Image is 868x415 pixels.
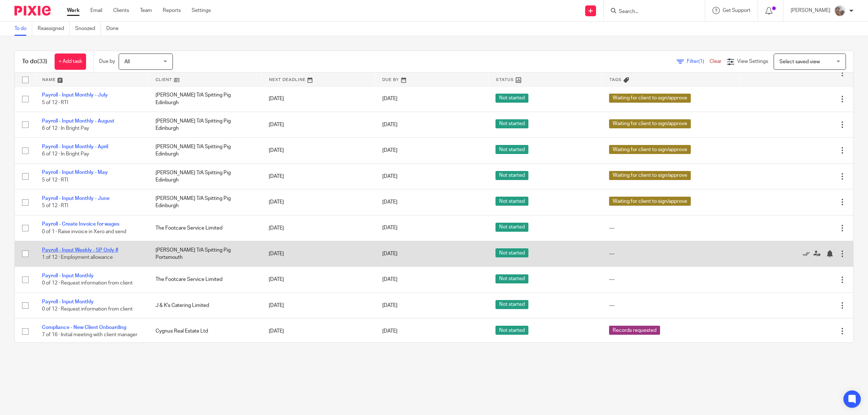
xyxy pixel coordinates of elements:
span: All [124,59,130,64]
a: Reports [163,7,181,14]
span: [DATE] [382,122,397,127]
a: Payroll - Input Weekly - SP Only # [42,248,118,253]
td: [DATE] [261,215,375,241]
td: [PERSON_NAME] T/A Spitting Pig Edinburgh [148,189,262,215]
a: Payroll - Input Monthly - April [42,144,108,149]
div: --- [609,250,732,257]
span: 6 of 12 · In Bright Pay [42,152,89,157]
span: 5 of 12 · RTI [42,177,68,183]
h1: To do [22,58,47,65]
span: 5 of 12 · RTI [42,203,68,208]
p: Due by [99,58,115,65]
span: View Settings [737,59,768,64]
span: Not started [495,248,528,257]
span: 1 of 12 · Employment allowance [42,255,113,260]
span: [DATE] [382,148,397,153]
span: 0 of 12 · Request information from client [42,307,133,312]
span: Waiting for client to sign/approve [609,94,691,103]
img: Pixie [14,6,51,16]
span: Not started [495,274,528,283]
a: Team [140,7,152,14]
td: [DATE] [261,292,375,318]
a: Clear [710,59,722,64]
div: --- [609,276,732,283]
p: [PERSON_NAME] [791,7,830,14]
td: [DATE] [261,241,375,266]
span: Get Support [723,8,750,13]
span: [DATE] [382,251,397,256]
span: Not started [495,94,528,103]
td: Cygnus Real Estate Ltd [148,318,262,344]
span: 0 of 12 · Request information from client [42,281,133,286]
img: me.jpg [834,5,846,17]
input: Search [618,9,683,15]
span: 5 of 12 · RTI [42,100,68,105]
a: Clients [113,7,129,14]
div: --- [609,224,732,232]
span: Tags [609,78,622,82]
a: Compliance - New Client Onboarding [42,325,126,330]
td: [DATE] [261,138,375,163]
div: --- [609,302,732,309]
span: Not started [495,197,528,206]
a: Email [90,7,102,14]
td: [DATE] [261,318,375,344]
span: 7 of 16 · Initial meeting with client manager [42,333,137,338]
a: Payroll - Create Invoice for wages [42,222,119,227]
td: [DATE] [261,86,375,112]
a: Payroll - Input Monthly [42,299,94,304]
span: [DATE] [382,303,397,308]
td: The Footcare Service Limited [148,267,262,292]
a: Snoozed [75,22,101,36]
span: Not started [495,326,528,335]
span: Not started [495,300,528,309]
span: Waiting for client to sign/approve [609,197,691,206]
a: Reassigned [38,22,70,36]
a: + Add task [55,54,86,70]
span: Records requested [609,326,660,335]
span: Select saved view [779,59,820,64]
span: Filter [687,59,710,64]
a: Payroll - Input Monthly - August [42,119,114,124]
td: [DATE] [261,267,375,292]
a: Settings [192,7,211,14]
span: Waiting for client to sign/approve [609,145,691,154]
span: 6 of 12 · In Bright Pay [42,126,89,131]
td: [PERSON_NAME] T/A Spitting Pig Edinburgh [148,86,262,112]
td: [PERSON_NAME] T/A Spitting Pig Edinburgh [148,138,262,163]
td: [DATE] [261,163,375,189]
span: [DATE] [382,329,397,334]
span: [DATE] [382,200,397,205]
td: The Footcare Service Limited [148,215,262,241]
td: [PERSON_NAME] T/A Spitting Pig Edinburgh [148,112,262,137]
td: [DATE] [261,112,375,137]
a: Payroll - Input Monthly [42,273,94,278]
a: Done [106,22,124,36]
span: [DATE] [382,174,397,179]
span: [DATE] [382,226,397,231]
span: [DATE] [382,277,397,282]
td: [PERSON_NAME] T/A Spitting Pig Edinburgh [148,163,262,189]
span: Not started [495,145,528,154]
a: Mark as done [803,250,813,257]
span: Waiting for client to sign/approve [609,119,691,128]
a: To do [14,22,32,36]
a: Work [67,7,80,14]
span: 0 of 1 · Raise invoice in Xero and send [42,229,126,234]
span: (1) [698,59,704,64]
td: J & K's Catering Limited [148,292,262,318]
a: Payroll - Input Monthly - July [42,93,108,98]
span: Not started [495,171,528,180]
span: (33) [37,59,47,64]
a: Payroll - Input Monthly - June [42,196,110,201]
span: Not started [495,119,528,128]
span: [DATE] [382,97,397,102]
td: [DATE] [261,189,375,215]
a: Payroll - Input Monthly - May [42,170,108,175]
span: Waiting for client to sign/approve [609,171,691,180]
td: [PERSON_NAME] T/A Spitting Pig Portsmouth [148,241,262,266]
span: Not started [495,223,528,232]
